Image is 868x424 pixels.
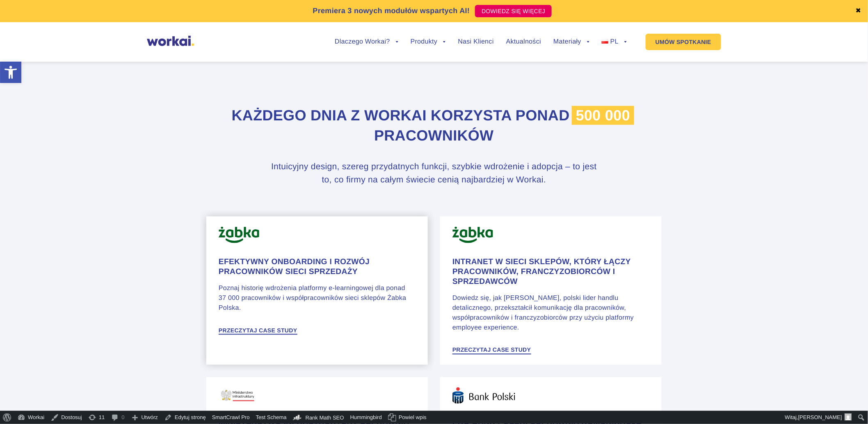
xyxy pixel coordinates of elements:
[572,106,634,125] span: 500 000
[219,257,416,277] h4: Efektywny onboarding i rozwój pracowników sieci sprzedaży
[14,411,48,424] a: Workai
[4,353,226,420] iframe: Popup CTA
[253,411,290,424] a: Test Schema
[48,411,85,424] a: Dostosuj
[335,39,398,45] a: Dlaczego Workai?
[142,411,158,424] span: Utwórz
[219,327,297,333] span: Przeczytaj case study
[99,411,105,424] span: 11
[219,283,416,313] p: Poznaj historię wdrożenia platformy e-learningowej dla ponad 37 000 pracowników i współpracownikó...
[458,39,493,45] a: Nasi Klienci
[200,210,434,371] a: Efektywny onboarding i rozwój pracowników sieci sprzedaży Poznaj historię wdrożenia platformy e-l...
[399,411,427,424] span: Powiel wpis
[290,411,347,424] a: Kokpit Rank Math
[856,8,861,14] a: ✖
[121,411,124,424] span: 0
[475,5,552,17] a: DOWIEDZ SIĘ WIĘCEJ
[798,414,842,420] span: [PERSON_NAME]
[553,39,589,45] a: Materiały
[452,257,649,287] h4: Intranet w sieci sklepów, który łączy pracowników, franczyzobiorców i sprzedawców
[206,106,662,145] h2: Każdego dnia z Workai korzysta ponad pracowników
[347,411,385,424] a: Hummingbird
[306,415,344,421] span: Rank Math SEO
[452,293,649,333] p: Dowiedz się, jak [PERSON_NAME], polski lider handlu detalicznego, przekształcił komunikację dla p...
[646,34,721,50] a: UMÓW SPOTKANIE
[209,411,253,424] a: SmartCrawl Pro
[452,347,531,353] span: Przeczytaj case study
[782,411,855,424] a: Witaj,
[313,5,470,16] p: Premiera 3 nowych modułów wspartych AI!
[506,39,541,45] a: Aktualności
[411,39,446,45] a: Produkty
[270,160,598,186] h3: Intuicyjny design, szereg przydatnych funkcji, szybkie wdrożenie i adopcja – to jest to, co firmy...
[610,38,619,45] span: PL
[161,411,209,424] a: Edytuj stronę
[434,210,668,371] a: Intranet w sieci sklepów, który łączy pracowników, franczyzobiorców i sprzedawców Dowiedz się, ja...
